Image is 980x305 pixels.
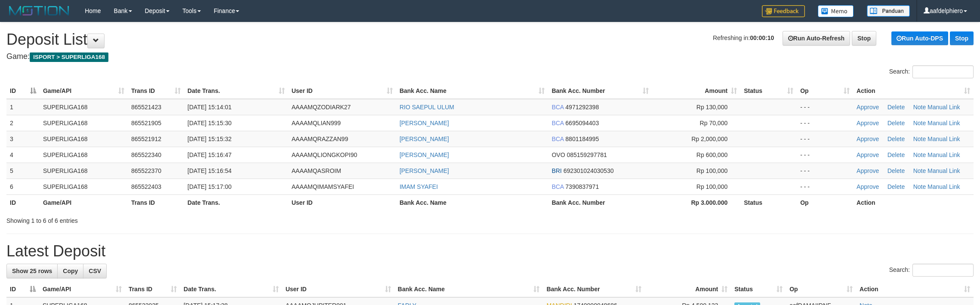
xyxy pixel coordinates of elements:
[552,104,564,111] span: BCA
[762,5,805,17] img: Feedback.jpg
[40,131,128,147] td: SUPERLIGA168
[696,167,727,174] span: Rp 100,000
[400,167,449,174] a: [PERSON_NAME]
[552,136,564,142] span: BCA
[797,179,853,194] td: - - -
[888,136,905,142] a: Delete
[6,163,40,179] td: 5
[818,5,854,17] img: Button%20Memo.svg
[40,163,128,179] td: SUPERLIGA168
[713,34,774,41] span: Refreshing in:
[282,281,394,297] th: User ID: activate to sort column ascending
[797,163,853,179] td: - - -
[856,281,974,297] th: Action: activate to sort column ascending
[652,194,740,210] th: Rp 3.000.000
[857,151,879,158] a: Approve
[857,167,879,174] a: Approve
[543,281,645,297] th: Bank Acc. Number: activate to sort column ascending
[888,183,905,190] a: Delete
[797,83,853,99] th: Op: activate to sort column ascending
[750,34,774,41] strong: 00:00:10
[567,151,607,158] span: Copy 085159297781 to clipboard
[40,83,128,99] th: Game/API: activate to sort column ascending
[131,104,161,111] span: 865521423
[691,136,727,142] span: Rp 2,000,000
[913,183,926,190] a: Note
[552,151,565,158] span: OVO
[6,115,40,131] td: 2
[188,151,231,158] span: [DATE] 15:16:47
[913,120,926,126] a: Note
[857,120,879,126] a: Approve
[889,65,974,78] label: Search:
[400,183,438,190] a: IMAM SYAFEI
[548,83,652,99] th: Bank Acc. Number: activate to sort column ascending
[700,120,728,126] span: Rp 70,000
[913,167,926,174] a: Note
[188,120,231,126] span: [DATE] 15:15:30
[292,104,351,111] span: AAAAMQZODIARK27
[565,136,599,142] span: Copy 8801184995 to clipboard
[30,52,108,62] span: ISPORT > SUPERLIGA168
[797,99,853,115] td: - - -
[786,281,856,297] th: Op: activate to sort column ascending
[292,120,341,126] span: AAAAMQLIAN999
[928,104,960,111] a: Manual Link
[928,151,960,158] a: Manual Link
[188,136,231,142] span: [DATE] 15:15:32
[913,151,926,158] a: Note
[131,167,161,174] span: 865522370
[891,31,948,45] a: Run Auto-DPS
[6,99,40,115] td: 1
[89,268,101,274] span: CSV
[696,183,727,190] span: Rp 100,000
[565,120,599,126] span: Copy 6695094403 to clipboard
[83,264,107,278] a: CSV
[125,281,180,297] th: Trans ID: activate to sort column ascending
[928,167,960,174] a: Manual Link
[188,104,231,111] span: [DATE] 15:14:01
[797,131,853,147] td: - - -
[188,183,231,190] span: [DATE] 15:17:00
[6,4,72,17] img: MOTION_logo.png
[292,136,348,142] span: AAAAMQRAZZAN99
[6,179,40,194] td: 6
[131,120,161,126] span: 865521905
[292,151,357,158] span: AAAAMQLIONGKOPI90
[888,151,905,158] a: Delete
[39,281,125,297] th: Game/API: activate to sort column ascending
[6,52,974,61] h4: Game:
[888,104,905,111] a: Delete
[857,136,879,142] a: Approve
[292,167,341,174] span: AAAAMQASROIM
[853,83,974,99] th: Action: activate to sort column ascending
[548,194,652,210] th: Bank Acc. Number
[288,194,396,210] th: User ID
[731,281,786,297] th: Status: activate to sort column ascending
[740,83,797,99] th: Status: activate to sort column ascending
[6,213,402,225] div: Showing 1 to 6 of 6 entries
[783,31,850,46] a: Run Auto-Refresh
[12,268,52,274] span: Show 25 rows
[928,120,960,126] a: Manual Link
[40,147,128,163] td: SUPERLIGA168
[188,167,231,174] span: [DATE] 15:16:54
[696,151,727,158] span: Rp 600,000
[180,281,282,297] th: Date Trans.: activate to sort column ascending
[552,167,561,174] span: BRI
[565,104,599,111] span: Copy 4971292398 to clipboard
[652,83,740,99] th: Amount: activate to sort column ascending
[867,5,910,17] img: panduan.png
[128,83,184,99] th: Trans ID: activate to sort column ascending
[857,104,879,111] a: Approve
[797,194,853,210] th: Op
[400,120,449,126] a: [PERSON_NAME]
[857,183,879,190] a: Approve
[40,194,128,210] th: Game/API
[928,183,960,190] a: Manual Link
[396,194,549,210] th: Bank Acc. Name
[184,194,288,210] th: Date Trans.
[40,179,128,194] td: SUPERLIGA168
[853,194,974,210] th: Action
[131,136,161,142] span: 865521912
